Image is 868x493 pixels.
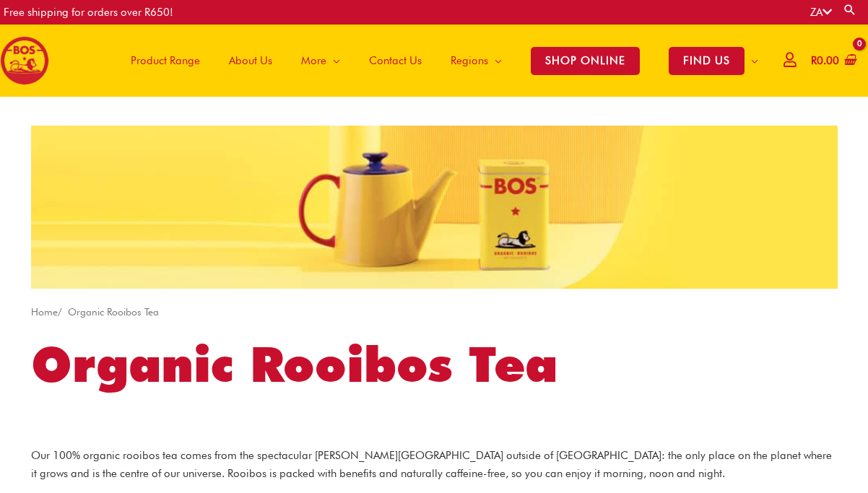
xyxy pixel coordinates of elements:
a: View Shopping Cart, empty [808,45,857,77]
span: More [301,39,326,82]
h1: Organic Rooibos Tea [31,331,838,398]
a: SHOP ONLINE [516,25,654,97]
a: Search button [843,3,857,17]
img: Rooibos Tea Bags [31,126,838,289]
bdi: 0.00 [811,54,839,67]
a: Home [31,306,58,318]
a: ZA [810,6,832,19]
a: Product Range [116,25,214,97]
span: SHOP ONLINE [531,47,640,75]
span: Contact Us [369,39,422,82]
span: FIND US [669,47,745,75]
nav: Breadcrumb [31,303,838,321]
a: Contact Us [355,25,436,97]
span: R [811,54,817,67]
span: Product Range [131,39,200,82]
a: More [287,25,355,97]
nav: Site Navigation [105,25,773,97]
p: Our 100% organic rooibos tea comes from the spectacular [PERSON_NAME][GEOGRAPHIC_DATA] outside of... [31,447,838,483]
span: Regions [451,39,488,82]
span: About Us [229,39,272,82]
a: Regions [436,25,516,97]
a: About Us [214,25,287,97]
